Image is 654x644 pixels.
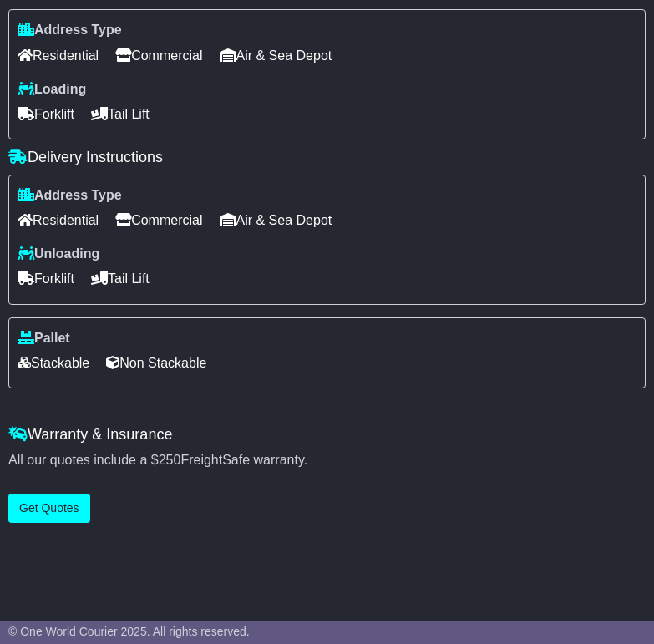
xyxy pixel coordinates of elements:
span: Non Stackable [106,350,206,376]
label: Loading [18,81,86,97]
h4: Delivery Instructions [8,149,646,166]
span: Residential [18,207,99,233]
span: Residential [18,43,99,68]
label: Address Type [18,187,122,203]
span: © One World Courier 2025. All rights reserved. [8,625,250,638]
span: Air & Sea Depot [220,43,332,68]
span: Commercial [115,207,202,233]
span: Forklift [18,101,74,127]
button: Get Quotes [8,494,90,523]
span: Commercial [115,43,202,68]
span: Tail Lift [91,101,150,127]
div: All our quotes include a $ FreightSafe warranty. [8,452,646,468]
span: Stackable [18,350,89,376]
span: Tail Lift [91,266,150,292]
label: Address Type [18,22,122,38]
span: Forklift [18,266,74,292]
label: Unloading [18,246,99,261]
label: Pallet [18,330,70,346]
span: 250 [159,453,181,467]
h4: Warranty & Insurance [8,426,646,444]
span: Air & Sea Depot [220,207,332,233]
